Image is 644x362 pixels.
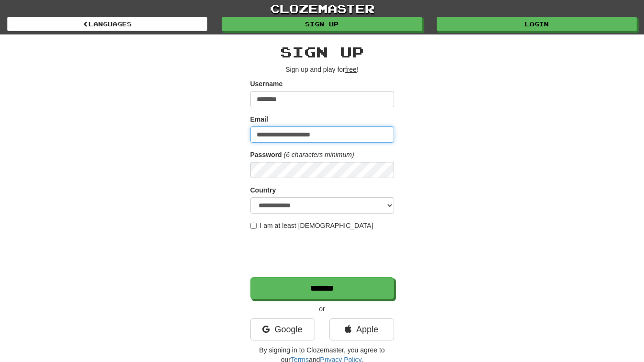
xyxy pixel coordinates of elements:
[250,65,394,74] p: Sign up and play for !
[250,114,268,124] label: Email
[7,17,207,31] a: Languages
[250,235,396,272] iframe: reCAPTCHA
[250,304,394,314] p: or
[250,150,282,159] label: Password
[250,223,257,229] input: I am at least [DEMOGRAPHIC_DATA]
[250,221,373,230] label: I am at least [DEMOGRAPHIC_DATA]
[222,17,422,31] a: Sign up
[250,79,283,89] label: Username
[329,318,394,340] a: Apple
[437,17,637,31] a: Login
[250,44,394,60] h2: Sign up
[250,318,315,340] a: Google
[284,151,354,158] em: (6 characters minimum)
[250,185,276,195] label: Country
[345,66,357,73] u: free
